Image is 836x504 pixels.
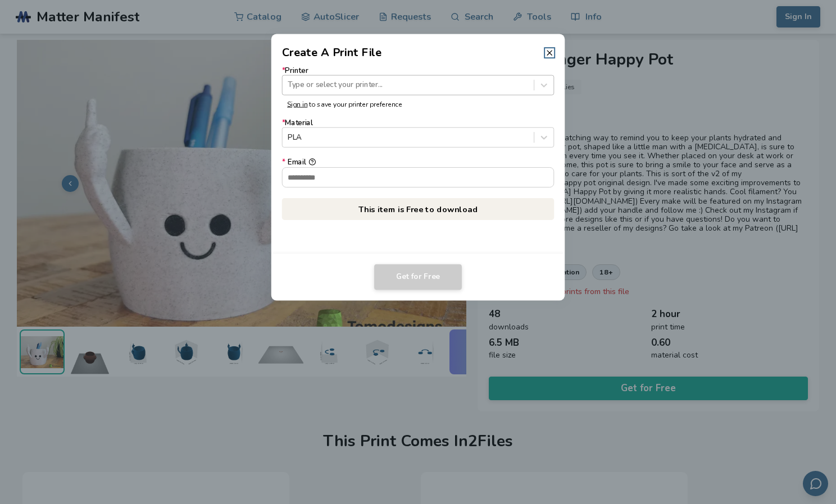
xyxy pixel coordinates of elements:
[282,158,555,167] div: Email
[287,99,307,108] a: Sign in
[282,119,555,148] label: Material
[288,81,290,89] input: *PrinterType or select your printer...
[308,158,316,166] button: *Email
[282,66,555,95] label: Printer
[283,167,554,186] input: *Email
[287,100,549,108] p: to save your printer preference
[374,264,462,290] button: Get for Free
[282,44,382,61] h2: Create A Print File
[288,134,290,142] input: *MaterialPLA
[282,198,555,220] p: This item is Free to download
